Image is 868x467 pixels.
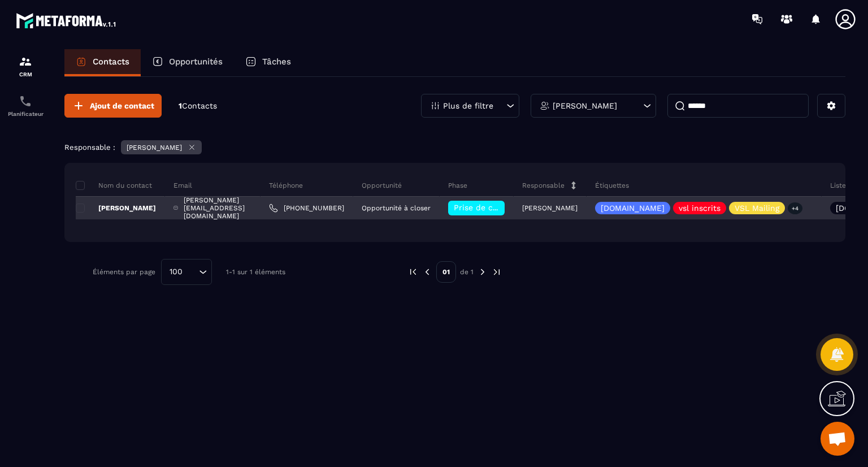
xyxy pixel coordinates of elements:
a: formationformationCRM [3,46,48,86]
p: de 1 [460,267,474,276]
p: [DOMAIN_NAME] [601,204,665,212]
p: Liste [830,181,846,190]
p: Phase [448,181,467,190]
img: next [492,267,502,277]
a: schedulerschedulerPlanificateur [3,86,48,126]
img: prev [422,267,432,277]
p: CRM [3,71,48,77]
a: Contacts [64,49,141,76]
p: [PERSON_NAME] [553,102,617,110]
p: 1-1 sur 1 éléments [226,268,285,276]
p: Éléments par page [93,268,155,276]
p: 01 [436,261,456,283]
span: Prise de contact effectuée [454,203,558,212]
p: Email [173,181,192,190]
p: Téléphone [269,181,303,190]
span: 100 [166,266,186,278]
span: Contacts [182,101,217,110]
p: Contacts [93,57,129,67]
a: [PHONE_NUMBER] [269,204,344,213]
p: VSL Mailing [735,204,779,212]
p: [PERSON_NAME] [76,204,156,213]
p: Étiquettes [595,181,629,190]
button: Ajout de contact [64,94,162,118]
p: Opportunité à closer [362,204,431,212]
span: Ajout de contact [90,100,154,111]
img: next [478,267,488,277]
p: vsl inscrits [679,204,721,212]
input: Search for option [186,266,196,278]
a: Tâches [234,49,302,76]
p: Responsable : [64,143,115,152]
p: Plus de filtre [443,102,493,110]
img: prev [408,267,418,277]
p: +4 [788,202,802,214]
img: logo [16,10,118,31]
p: Planificateur [3,111,48,117]
p: Nom du contact [76,181,152,190]
img: scheduler [19,94,32,108]
a: Opportunités [141,49,234,76]
img: formation [19,55,32,68]
p: [PERSON_NAME] [522,204,578,212]
a: Ouvrir le chat [821,422,854,456]
div: Search for option [161,259,212,285]
p: Responsable [522,181,565,190]
p: Opportunité [362,181,402,190]
p: Tâches [262,57,291,67]
p: 1 [179,101,217,111]
p: Opportunités [169,57,223,67]
p: [PERSON_NAME] [127,144,182,152]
